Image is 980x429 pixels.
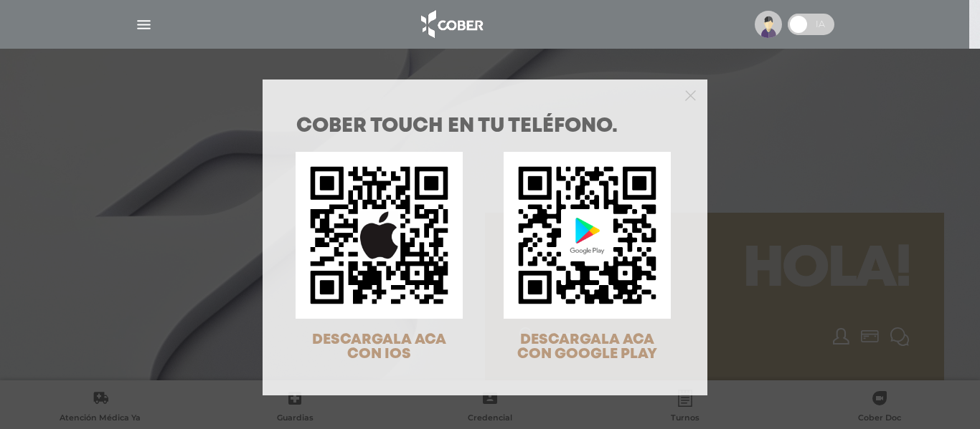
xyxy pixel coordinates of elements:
[685,88,696,101] button: Close
[296,152,463,319] img: qr-code
[296,117,674,137] h1: COBER TOUCH en tu teléfono.
[312,333,446,361] span: DESCARGALA ACA CON IOS
[517,333,657,361] span: DESCARGALA ACA CON GOOGLE PLAY
[504,152,671,319] img: qr-code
